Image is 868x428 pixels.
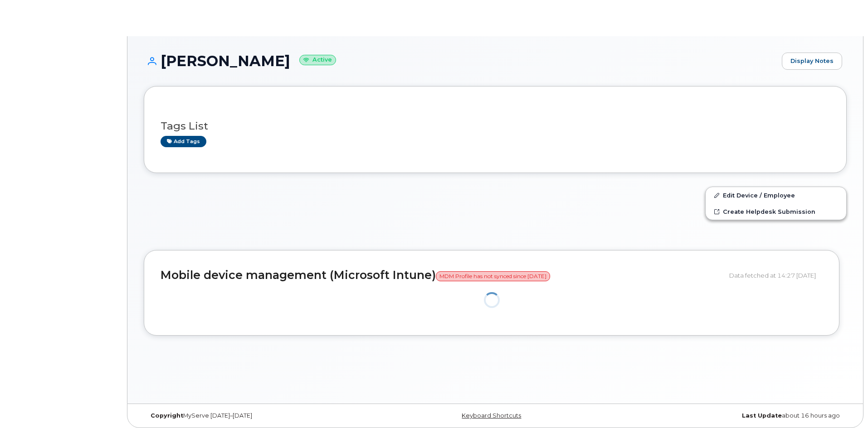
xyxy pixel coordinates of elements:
div: MyServe [DATE]–[DATE] [144,412,378,419]
a: Add tags [161,136,206,147]
a: Edit Device / Employee [706,187,846,203]
a: Create Helpdesk Submission [706,203,846,220]
strong: Copyright [151,412,183,419]
div: about 16 hours ago [612,412,847,419]
small: Active [299,55,336,65]
span: MDM Profile has not synced since [DATE] [436,271,550,281]
a: Keyboard Shortcuts [462,412,521,419]
h2: Mobile device management (Microsoft Intune) [161,269,722,282]
strong: Last Update [742,412,782,419]
h1: [PERSON_NAME] [144,53,777,69]
div: Data fetched at 14:27 [DATE] [729,267,823,284]
a: Display Notes [782,53,842,70]
h3: Tags List [161,120,830,132]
